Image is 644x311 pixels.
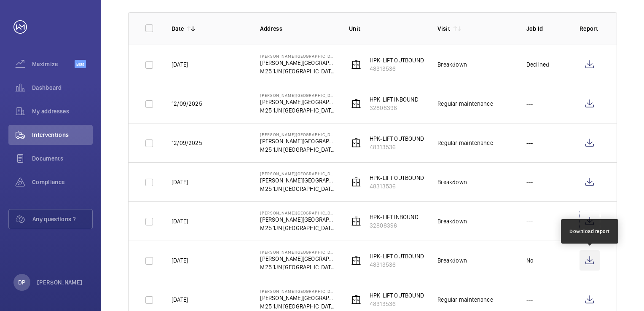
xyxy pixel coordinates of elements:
[172,178,188,186] p: [DATE]
[351,138,361,148] img: elevator.svg
[437,24,450,33] p: Visit
[569,228,610,235] div: Download report
[260,215,335,224] p: [PERSON_NAME][GEOGRAPHIC_DATA]
[260,59,335,67] p: [PERSON_NAME][GEOGRAPHIC_DATA]
[526,178,533,186] p: ---
[437,139,493,147] div: Regular maintenance
[526,295,533,304] p: ---
[580,24,600,33] p: Report
[260,132,335,137] p: [PERSON_NAME][GEOGRAPHIC_DATA]
[32,215,92,223] span: Any questions ?
[526,24,566,33] p: Job Id
[75,60,86,68] span: Beta
[260,24,335,33] p: Address
[32,60,75,68] span: Maximize
[370,134,424,143] p: HPK-LIFT OUTBOUND
[526,256,534,265] p: No
[172,295,188,304] p: [DATE]
[351,59,361,70] img: elevator.svg
[32,83,93,92] span: Dashboard
[260,210,335,215] p: [PERSON_NAME][GEOGRAPHIC_DATA]
[172,139,202,147] p: 12/09/2025
[37,278,83,287] p: [PERSON_NAME]
[260,302,335,311] p: M25 1JN [GEOGRAPHIC_DATA]
[351,295,361,305] img: elevator.svg
[351,216,361,226] img: elevator.svg
[172,217,188,225] p: [DATE]
[349,24,424,33] p: Unit
[526,139,533,147] p: ---
[370,182,424,190] p: 48313536
[370,213,419,221] p: HPK-LIFT INBOUND
[172,60,188,69] p: [DATE]
[32,131,93,139] span: Interventions
[260,106,335,115] p: M25 1JN [GEOGRAPHIC_DATA]
[260,93,335,98] p: [PERSON_NAME][GEOGRAPHIC_DATA]
[370,300,424,308] p: 48313536
[260,255,335,263] p: [PERSON_NAME][GEOGRAPHIC_DATA]
[370,143,424,151] p: 48313536
[370,95,419,104] p: HPK-LIFT INBOUND
[260,224,335,232] p: M25 1JN [GEOGRAPHIC_DATA]
[526,217,533,225] p: ---
[437,217,467,225] div: Breakdown
[260,137,335,145] p: [PERSON_NAME][GEOGRAPHIC_DATA]
[437,295,493,304] div: Regular maintenance
[260,289,335,294] p: [PERSON_NAME][GEOGRAPHIC_DATA]
[370,56,424,64] p: HPK-LIFT OUTBOUND
[260,145,335,154] p: M25 1JN [GEOGRAPHIC_DATA]
[351,177,361,187] img: elevator.svg
[260,176,335,185] p: [PERSON_NAME][GEOGRAPHIC_DATA]
[370,174,424,182] p: HPK-LIFT OUTBOUND
[32,107,93,115] span: My addresses
[351,99,361,109] img: elevator.svg
[370,291,424,300] p: HPK-LIFT OUTBOUND
[32,154,93,163] span: Documents
[260,249,335,255] p: [PERSON_NAME][GEOGRAPHIC_DATA]
[437,99,493,108] div: Regular maintenance
[370,221,419,230] p: 32808396
[172,256,188,265] p: [DATE]
[260,67,335,75] p: M25 1JN [GEOGRAPHIC_DATA]
[526,60,549,69] p: Declined
[260,54,335,59] p: [PERSON_NAME][GEOGRAPHIC_DATA]
[370,104,419,112] p: 32808396
[260,294,335,302] p: [PERSON_NAME][GEOGRAPHIC_DATA]
[370,64,424,73] p: 48313536
[172,24,184,33] p: Date
[370,252,424,260] p: HPK-LIFT OUTBOUND
[437,178,467,186] div: Breakdown
[437,256,467,265] div: Breakdown
[260,263,335,271] p: M25 1JN [GEOGRAPHIC_DATA]
[437,60,467,69] div: Breakdown
[260,171,335,176] p: [PERSON_NAME][GEOGRAPHIC_DATA]
[172,99,202,108] p: 12/09/2025
[370,260,424,269] p: 48313536
[18,278,25,287] p: DP
[526,99,533,108] p: ---
[32,178,93,186] span: Compliance
[260,185,335,193] p: M25 1JN [GEOGRAPHIC_DATA]
[351,255,361,265] img: elevator.svg
[260,98,335,106] p: [PERSON_NAME][GEOGRAPHIC_DATA]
